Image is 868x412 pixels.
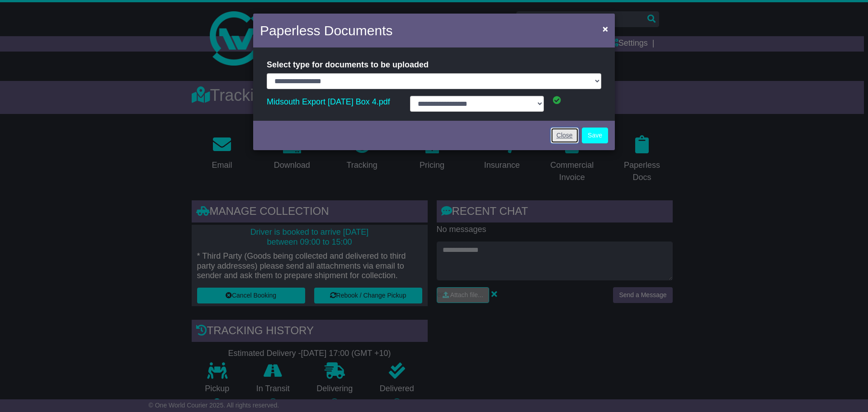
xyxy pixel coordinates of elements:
button: Save [582,128,608,143]
button: Close [598,19,613,38]
label: Select type for documents to be uploaded [267,57,429,73]
h4: Paperless Documents [260,20,392,41]
a: Midsouth Export [DATE] Box 4.pdf [267,95,390,109]
a: Close [551,128,579,143]
span: × [603,24,608,34]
